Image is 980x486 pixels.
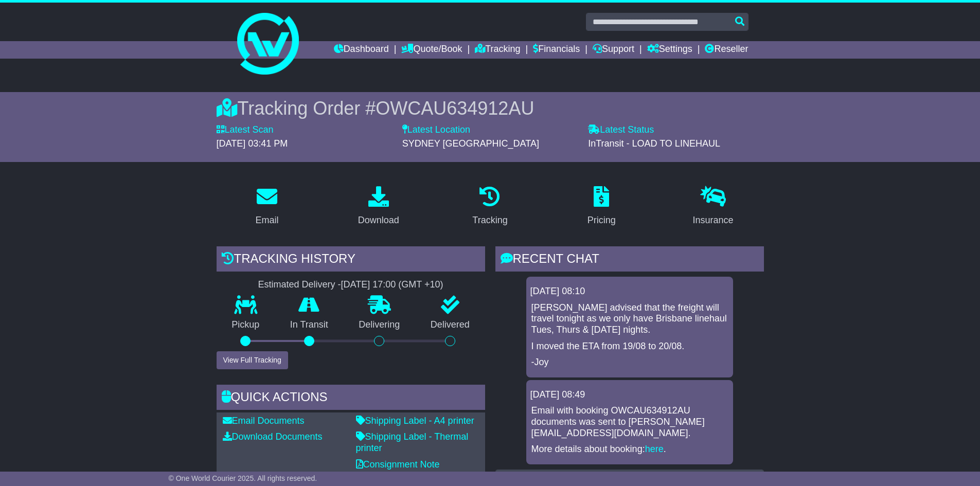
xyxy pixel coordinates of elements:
[472,213,507,227] div: Tracking
[645,444,664,454] a: here
[533,41,580,59] a: Financials
[402,124,470,136] label: Latest Location
[647,41,692,59] a: Settings
[686,183,740,231] a: Insurance
[466,183,514,231] a: Tracking
[531,302,728,336] p: [PERSON_NAME] advised that the freight will travel tonight as we only have Brisbane linehaul Tues...
[588,124,654,136] label: Latest Status
[356,416,474,426] a: Shipping Label - A4 printer
[217,351,288,369] button: View Full Tracking
[495,246,764,274] div: RECENT CHAT
[217,246,485,274] div: Tracking history
[169,474,317,482] span: © One World Courier 2025. All rights reserved.
[358,213,399,227] div: Download
[401,41,462,59] a: Quote/Book
[475,41,520,59] a: Tracking
[376,98,534,119] span: OWCAU634912AU
[593,41,634,59] a: Support
[402,138,539,149] span: SYDNEY [GEOGRAPHIC_DATA]
[217,138,288,149] span: [DATE] 03:41 PM
[334,41,389,59] a: Dashboard
[531,444,728,455] p: More details about booking: .
[530,389,729,401] div: [DATE] 08:49
[356,459,440,470] a: Consignment Note
[415,319,485,331] p: Delivered
[693,213,734,227] div: Insurance
[223,416,305,426] a: Email Documents
[217,97,764,119] div: Tracking Order #
[531,357,728,368] p: -Joy
[356,431,469,453] a: Shipping Label - Thermal printer
[344,319,416,331] p: Delivering
[588,138,720,149] span: InTransit - LOAD TO LINEHAUL
[217,385,485,412] div: Quick Actions
[531,341,728,352] p: I moved the ETA from 19/08 to 20/08.
[530,286,729,297] div: [DATE] 08:10
[217,124,274,136] label: Latest Scan
[275,319,344,331] p: In Transit
[223,431,323,442] a: Download Documents
[531,405,728,439] p: Email with booking OWCAU634912AU documents was sent to [PERSON_NAME][EMAIL_ADDRESS][DOMAIN_NAME].
[351,183,406,231] a: Download
[217,319,275,331] p: Pickup
[705,41,748,59] a: Reseller
[255,213,278,227] div: Email
[341,279,443,291] div: [DATE] 17:00 (GMT +10)
[248,183,285,231] a: Email
[581,183,622,231] a: Pricing
[217,279,485,291] div: Estimated Delivery -
[587,213,616,227] div: Pricing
